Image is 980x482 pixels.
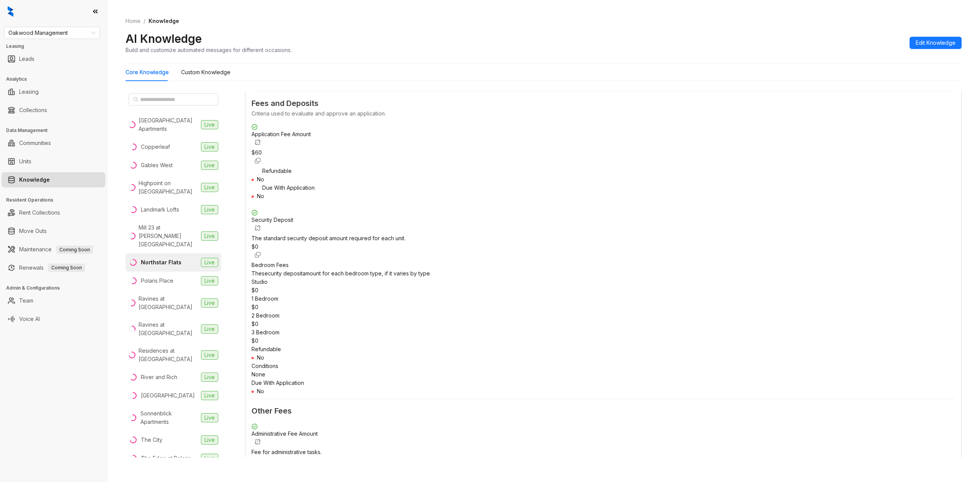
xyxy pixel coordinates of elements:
button: Edit Knowledge [910,37,962,49]
li: Units [2,154,105,169]
div: The standard security deposit amount required for each unit. [252,234,955,243]
span: Oakwood Management [8,27,95,39]
div: Highpoint on [GEOGRAPHIC_DATA] [139,179,198,196]
span: Live [201,205,218,214]
a: Collections [19,103,47,118]
li: Collections [2,103,105,118]
li: Team [2,293,105,308]
li: Move Outs [2,223,105,239]
span: Live [201,435,218,445]
span: Knowledge [149,18,179,24]
a: Voice AI [19,311,40,327]
div: None [252,370,955,379]
a: Leads [19,51,34,67]
span: No [257,388,264,394]
a: Team [19,293,33,308]
div: [GEOGRAPHIC_DATA] Apartments [139,116,198,133]
div: Conditions [252,362,955,370]
span: No [257,176,264,182]
span: No [257,193,264,199]
div: Fee for administrative tasks. [252,448,955,456]
li: Renewals [2,260,105,275]
span: Live [201,350,218,360]
li: Rent Collections [2,205,105,220]
div: Residences at [GEOGRAPHIC_DATA] [139,347,198,363]
div: Ravines at [GEOGRAPHIC_DATA] [139,295,198,311]
span: Live [201,183,218,192]
span: Coming Soon [48,264,85,272]
span: Live [201,120,218,129]
h3: Analytics [6,76,107,83]
li: Leads [2,51,105,67]
div: Bedroom Fees [252,261,955,269]
div: Custom Knowledge [181,68,230,77]
div: Northstar Flats [141,258,181,267]
div: The City [141,436,162,444]
li: Communities [2,135,105,151]
div: Due With Application [252,379,955,387]
div: 1 Bedroom [252,295,955,303]
div: Application Fee Amount [252,130,955,148]
div: $ 0 [252,337,955,345]
div: Criteria used to evaluate and approve an application. [252,109,955,118]
div: Landmark Lofts [141,205,179,214]
h3: Resident Operations [6,197,107,204]
div: Build and customize automated messages for different occasions. [126,46,292,54]
li: Voice AI [2,311,105,327]
h3: Data Management [6,127,107,134]
span: Live [201,142,218,151]
div: Core Knowledge [126,68,169,77]
span: Live [201,231,218,241]
div: Administrative Fee Amount [252,430,955,448]
span: Live [201,258,218,267]
span: Live [201,391,218,400]
li: Leasing [2,84,105,99]
span: Coming Soon [56,246,93,254]
span: Live [201,276,218,285]
span: Live [201,161,218,170]
div: River and Rich [141,373,177,381]
div: Copperleaf [141,143,170,151]
span: Live [201,413,218,422]
div: $ 0 [252,320,955,328]
a: Knowledge [19,172,50,187]
span: Other Fees [252,405,955,417]
h2: AI Knowledge [126,31,202,46]
li: / [144,17,145,25]
h3: Admin & Configurations [6,285,107,291]
a: Rent Collections [19,205,60,220]
div: $ 0 [252,286,955,295]
span: Live [201,373,218,382]
div: $ 150 [252,456,955,465]
div: Security Deposit [252,216,955,234]
a: Home [124,17,142,25]
div: Refundable [252,345,955,353]
img: logo [8,6,13,17]
li: Knowledge [2,172,105,187]
div: $ 0 [252,243,955,251]
div: Gables West [141,161,173,169]
li: Maintenance [2,242,105,257]
div: Studio [252,278,955,286]
div: [GEOGRAPHIC_DATA] [141,391,195,400]
div: The security deposit amount for each bedroom type, if it varies by type. [252,269,955,278]
div: The Edge at Polaris [141,454,191,462]
div: Polaris Place [141,277,173,285]
div: $ 0 [252,303,955,311]
span: search [133,97,139,102]
a: RenewalsComing Soon [19,260,85,275]
div: $ 60 [252,148,955,157]
div: Ravines at [GEOGRAPHIC_DATA] [139,321,198,337]
a: Communities [19,135,51,151]
div: Mill 23 at [PERSON_NAME][GEOGRAPHIC_DATA] [139,223,198,249]
a: Leasing [19,84,39,99]
span: Live [201,324,218,334]
span: Edit Knowledge [916,39,955,47]
span: Fees and Deposits [252,98,955,109]
a: Units [19,154,31,169]
div: Sonnenblick Apartments [140,409,198,426]
span: Live [201,454,218,463]
span: No [257,354,264,361]
a: Move Outs [19,223,47,239]
div: Refundable [262,167,955,175]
